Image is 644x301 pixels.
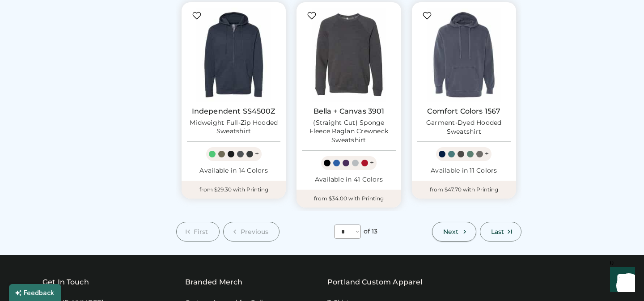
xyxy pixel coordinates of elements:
[187,119,280,136] div: Midweight Full-Zip Hooded Sweatshirt
[602,261,640,299] iframe: Front Chat
[42,277,89,288] div: Get In Touch
[417,166,511,175] div: Available in 11 Colors
[302,175,395,184] div: Available in 41 Colors
[194,229,208,235] span: First
[255,149,259,159] div: +
[176,222,220,242] button: First
[432,222,476,242] button: Next
[364,227,378,236] div: of 13
[302,8,395,101] img: BELLA + CANVAS 3901 (Straight Cut) Sponge Fleece Raglan Crewneck Sweatshirt
[491,229,504,235] span: Last
[302,119,395,145] div: (Straight Cut) Sponge Fleece Raglan Crewneck Sweatshirt
[327,277,422,288] a: Portland Custom Apparel
[417,119,511,136] div: Garment-Dyed Hooded Sweatshirt
[187,8,280,101] img: Independent Trading Co. SS4500Z Midweight Full-Zip Hooded Sweatshirt
[241,229,269,235] span: Previous
[297,190,401,208] div: from $34.00 with Printing
[417,8,511,101] img: Comfort Colors 1567 Garment-Dyed Hooded Sweatshirt
[412,181,516,199] div: from $47.70 with Printing
[370,158,374,168] div: +
[182,181,286,199] div: from $29.30 with Printing
[187,166,280,175] div: Available in 14 Colors
[443,229,458,235] span: Next
[223,222,280,242] button: Previous
[485,149,489,159] div: +
[480,222,521,242] button: Last
[185,277,243,288] div: Branded Merch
